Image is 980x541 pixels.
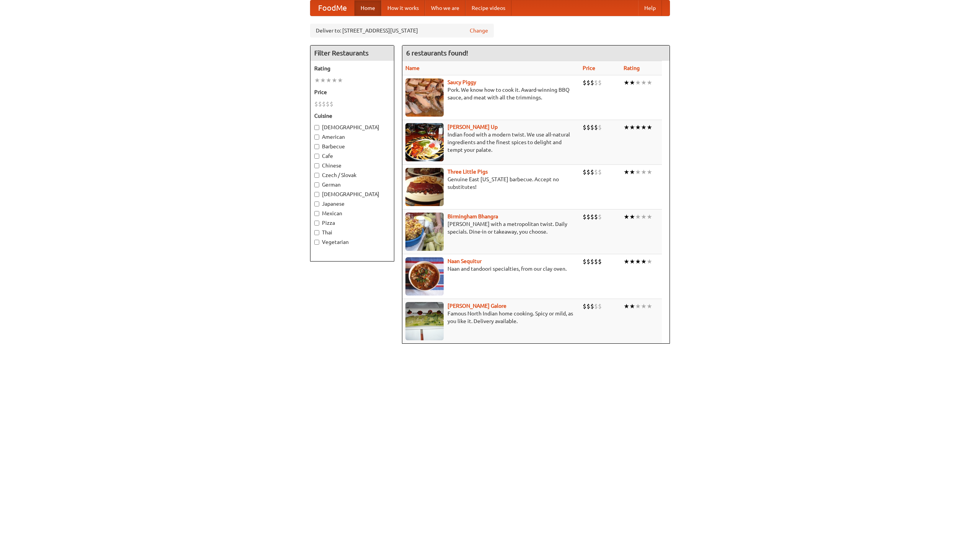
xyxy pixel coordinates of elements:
[310,45,394,61] h4: Filter Restaurants
[314,88,390,96] h5: Price
[598,302,602,310] li: $
[405,123,444,161] img: curryup.jpg
[647,302,652,310] li: ★
[314,211,319,216] input: Mexican
[641,302,647,310] li: ★
[586,257,590,266] li: $
[405,131,577,154] p: Indian food with a modern twist. We use all-natural ingredients and the finest spices to delight ...
[405,220,577,236] p: [PERSON_NAME] with a metropolitan twist. Daily specials. Dine-in or takeaway, you choose.
[583,78,586,87] li: $
[586,78,590,87] li: $
[332,76,337,84] li: ★
[583,213,586,221] li: $
[314,152,390,160] label: Cafe
[314,123,390,131] label: [DEMOGRAPHIC_DATA]
[635,302,641,310] li: ★
[314,221,319,226] input: Pizza
[590,168,594,176] li: $
[354,0,381,16] a: Home
[314,182,319,187] input: German
[629,257,635,266] li: ★
[594,213,598,221] li: $
[322,100,326,108] li: $
[405,175,577,191] p: Genuine East [US_STATE] barbecue. Accept no substitutes!
[314,154,319,159] input: Cafe
[465,0,511,16] a: Recipe videos
[314,171,390,179] label: Czech / Slovak
[629,78,635,87] li: ★
[326,100,330,108] li: $
[314,238,390,246] label: Vegetarian
[448,213,498,219] a: Birmingham Bhangra
[641,257,647,266] li: ★
[448,303,506,309] a: [PERSON_NAME] Galore
[314,240,319,245] input: Vegetarian
[594,168,598,176] li: $
[310,0,354,16] a: FoodMe
[635,78,641,87] li: ★
[314,112,390,120] h5: Cuisine
[583,123,586,132] li: $
[405,302,444,340] img: currygalore.jpg
[314,65,390,72] h5: Rating
[405,310,577,325] p: Famous North Indian home cooking. Spicy or mild, as you like it. Delivery available.
[629,302,635,310] li: ★
[314,162,390,169] label: Chinese
[594,302,598,310] li: $
[641,123,647,132] li: ★
[598,257,602,266] li: $
[635,168,641,176] li: ★
[647,213,652,221] li: ★
[590,213,594,221] li: $
[405,78,444,117] img: saucy.jpg
[405,168,444,206] img: littlepigs.jpg
[448,124,498,130] a: [PERSON_NAME] Up
[314,181,390,188] label: German
[314,163,319,168] input: Chinese
[647,257,652,266] li: ★
[314,100,318,108] li: $
[583,65,595,71] a: Price
[470,27,488,34] a: Change
[405,213,444,251] img: bhangra.jpg
[647,78,652,87] li: ★
[641,78,647,87] li: ★
[638,0,662,16] a: Help
[326,76,332,84] li: ★
[594,78,598,87] li: $
[624,213,629,221] li: ★
[641,213,647,221] li: ★
[635,257,641,266] li: ★
[586,168,590,176] li: $
[598,123,602,132] li: $
[314,190,390,198] label: [DEMOGRAPHIC_DATA]
[448,169,488,175] a: Three Little Pigs
[598,168,602,176] li: $
[337,76,343,84] li: ★
[590,257,594,266] li: $
[314,133,390,141] label: American
[448,258,482,264] a: Naan Sequitur
[425,0,465,16] a: Who we are
[314,192,319,197] input: [DEMOGRAPHIC_DATA]
[598,78,602,87] li: $
[583,302,586,310] li: $
[381,0,425,16] a: How it works
[624,302,629,310] li: ★
[629,168,635,176] li: ★
[314,219,390,227] label: Pizza
[624,78,629,87] li: ★
[318,100,322,108] li: $
[629,123,635,132] li: ★
[314,143,390,150] label: Barbecue
[624,65,640,71] a: Rating
[314,173,319,178] input: Czech / Slovak
[405,265,577,273] p: Naan and tandoori specialties, from our clay oven.
[320,76,326,84] li: ★
[405,65,420,71] a: Name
